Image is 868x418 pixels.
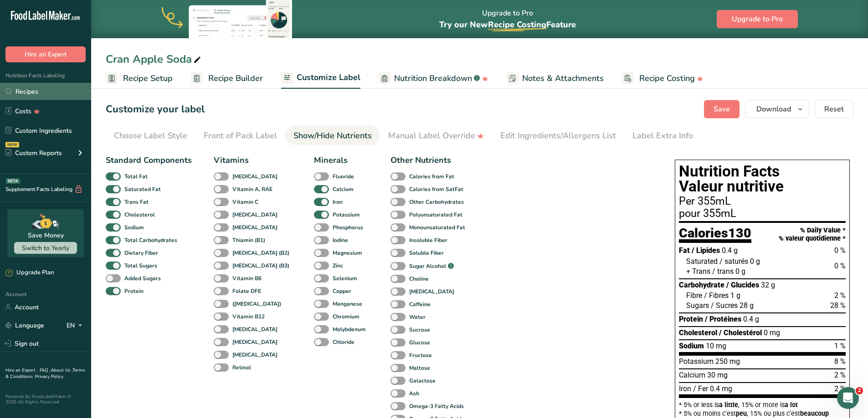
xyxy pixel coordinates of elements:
button: Hire an Expert [5,46,86,62]
span: Iron [679,384,691,393]
b: Chloride [333,338,354,346]
span: peu [736,410,747,417]
span: Carbohydrate [679,281,724,289]
span: Recipe Builder [208,72,263,85]
span: 32 g [761,281,775,289]
div: Per 355mL [679,196,846,207]
span: / Cholestérol [719,328,762,337]
span: 0 g [750,257,760,266]
span: / Protéines [705,315,741,323]
b: Fructose [409,351,432,359]
span: Try our New Feature [439,19,576,30]
span: Fibre [686,291,702,300]
h1: Nutrition Facts Valeur nutritive [679,164,846,194]
b: Magnesium [333,249,362,257]
div: EN [67,320,86,331]
b: Total Sugars [124,262,157,270]
span: / Sucres [711,301,738,310]
span: Cholesterol [679,328,717,337]
span: 2 % [834,371,846,379]
button: Switch to Yearly [14,242,77,254]
b: Total Fat [124,172,148,181]
span: 8 % [834,357,846,366]
a: Language [5,317,44,333]
b: Iron [333,198,343,206]
div: Vitamins [214,154,292,166]
div: Calories [679,227,751,243]
a: FAQ . [40,367,51,373]
div: BETA [6,178,20,184]
b: Sugar Alcohol [409,262,446,270]
b: Caffeine [409,300,431,308]
span: 0 % [834,262,846,270]
span: / saturés [719,257,748,266]
b: Galactose [409,377,436,385]
b: Dietary Fiber [124,249,158,257]
span: Protein [679,315,703,323]
b: Thiamin (B1) [232,236,265,244]
b: [MEDICAL_DATA] [232,351,277,359]
span: 10 mg [706,342,726,350]
div: Show/Hide Nutrients [293,130,372,142]
b: Sodium [124,223,144,232]
a: Recipe Setup [106,68,173,89]
b: Fluoride [333,172,354,181]
b: Ash [409,389,419,398]
b: Calories from Fat [409,172,454,181]
b: Monounsaturated Fat [409,223,465,232]
b: Vitamin A, RAE [232,185,272,193]
b: Glucose [409,338,430,347]
b: [MEDICAL_DATA] [409,287,454,296]
b: Insoluble Fiber [409,236,447,244]
a: Privacy Policy [35,373,63,380]
div: * 5% ou moins c’est , 15% ou plus c’est [679,410,846,417]
a: Notes & Attachments [507,68,604,89]
b: Other Carbohydrates [409,198,464,206]
a: Terms & Conditions . [5,367,85,380]
div: Standard Components [106,154,192,166]
span: Notes & Attachments [522,72,604,85]
b: [MEDICAL_DATA] [232,338,277,346]
b: Saturated Fat [124,185,161,193]
span: 2 % [834,291,846,300]
span: Sodium [679,342,704,350]
span: 2 % [834,384,846,393]
a: Recipe Costing [622,68,704,89]
span: Customize Label [297,71,360,84]
span: Upgrade to Pro [732,14,783,25]
span: 130 [728,225,751,241]
iframe: Intercom live chat [837,387,859,409]
b: [MEDICAL_DATA] [232,325,277,333]
div: pour 355mL [679,208,846,219]
b: Iodine [333,236,348,244]
div: Front of Pack Label [204,130,277,142]
b: Sucrose [409,326,430,334]
span: 1 g [730,291,740,300]
span: a lot [785,401,798,408]
b: Added Sugars [124,274,161,282]
div: Upgrade to Pro [439,0,576,38]
span: 2 [856,387,863,394]
div: Powered By FoodLabelMaker © 2025 All Rights Reserved [5,394,86,405]
b: Molybdenum [333,325,366,333]
span: Recipe Costing [639,72,695,85]
b: [MEDICAL_DATA] (B2) [232,249,289,257]
span: 0.4 g [743,315,759,323]
button: Download [745,100,809,118]
a: About Us . [51,367,72,373]
b: Soluble Fiber [409,249,444,257]
b: [MEDICAL_DATA] [232,223,277,232]
span: + Trans [686,267,710,276]
span: Nutrition Breakdown [394,72,472,85]
span: / Glucides [726,281,759,289]
span: 0 mg [764,328,780,337]
b: Potassium [333,211,360,219]
a: Recipe Builder [191,68,263,89]
b: Polyunsaturated Fat [409,211,462,219]
span: Calcium [679,371,705,379]
b: Total Carbohydrates [124,236,177,244]
div: Other Nutrients [390,154,468,166]
span: 0 % [834,246,846,255]
b: Trans Fat [124,198,149,206]
div: Upgrade Plan [5,268,54,277]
